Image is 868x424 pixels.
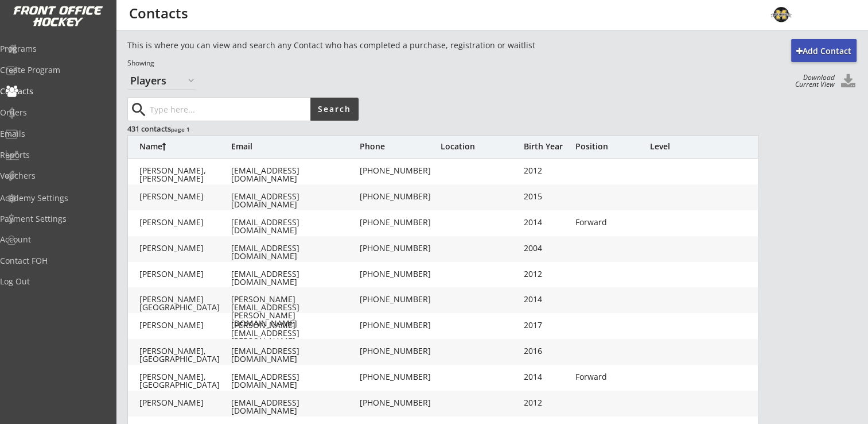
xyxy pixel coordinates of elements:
div: [PHONE_NUMBER] [360,373,440,381]
div: [PERSON_NAME], [GEOGRAPHIC_DATA] [139,347,231,363]
font: page 1 [171,125,190,133]
div: [PERSON_NAME], [GEOGRAPHIC_DATA] [139,373,231,389]
div: [PHONE_NUMBER] [360,321,440,329]
div: 431 contacts [127,124,357,134]
div: 2004 [524,244,570,252]
div: Phone [360,142,440,151]
div: [PERSON_NAME][EMAIL_ADDRESS][PERSON_NAME][DOMAIN_NAME] [231,321,357,353]
button: search [129,101,148,119]
div: Add Contact [791,45,857,57]
input: Type here... [147,98,310,121]
div: [PERSON_NAME][EMAIL_ADDRESS][PERSON_NAME][DOMAIN_NAME] [231,295,357,327]
div: 2015 [524,192,570,201]
div: [PHONE_NUMBER] [360,192,440,201]
div: [PHONE_NUMBER] [360,399,440,407]
div: [EMAIL_ADDRESS][DOMAIN_NAME] [231,167,357,183]
div: [PERSON_NAME] [139,270,231,278]
div: [EMAIL_ADDRESS][DOMAIN_NAME] [231,218,357,234]
div: [PHONE_NUMBER] [360,167,440,175]
button: Search [310,98,359,121]
div: 2014 [524,373,570,381]
div: 2012 [524,167,570,175]
div: [EMAIL_ADDRESS][DOMAIN_NAME] [231,399,357,415]
div: Showing [127,59,610,68]
div: [PERSON_NAME] [139,244,231,252]
div: [EMAIL_ADDRESS][DOMAIN_NAME] [231,373,357,389]
div: Forward [575,218,644,226]
div: Birth Year [524,142,570,151]
div: Forward [575,373,644,381]
div: [PERSON_NAME] [139,321,231,329]
div: Location [441,142,521,151]
div: [PERSON_NAME], [PERSON_NAME] [139,167,231,183]
div: Level [650,142,719,151]
div: Name [139,142,231,151]
div: Position [575,142,644,151]
div: [PERSON_NAME] [139,218,231,226]
div: [PERSON_NAME] [139,399,231,407]
div: [EMAIL_ADDRESS][DOMAIN_NAME] [231,347,357,363]
div: [PHONE_NUMBER] [360,218,440,226]
div: This is where you can view and search any Contact who has completed a purchase, registration or w... [127,40,610,51]
div: 2014 [524,295,570,303]
div: [PHONE_NUMBER] [360,295,440,303]
div: [PHONE_NUMBER] [360,347,440,355]
div: 2016 [524,347,570,355]
div: 2012 [524,399,570,407]
div: 2017 [524,321,570,329]
div: [PHONE_NUMBER] [360,244,440,252]
div: [EMAIL_ADDRESS][DOMAIN_NAME] [231,270,357,286]
button: Click to download all Contacts. Your browser settings may try to block it, check your security se... [839,74,857,90]
div: [EMAIL_ADDRESS][DOMAIN_NAME] [231,192,357,209]
div: Download Current View [789,74,835,88]
div: [PERSON_NAME] [139,192,231,201]
div: 2014 [524,218,570,226]
div: Email [231,142,357,151]
div: [PHONE_NUMBER] [360,270,440,278]
div: 2012 [524,270,570,278]
div: [EMAIL_ADDRESS][DOMAIN_NAME] [231,244,357,260]
div: [PERSON_NAME][GEOGRAPHIC_DATA] [139,295,231,311]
